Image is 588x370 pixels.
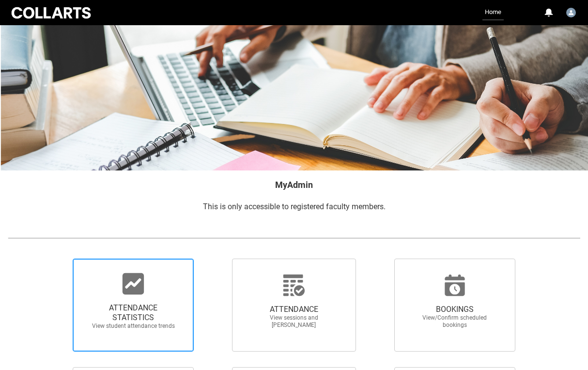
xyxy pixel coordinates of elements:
span: This is only accessible to registered faculty members. [203,202,386,211]
span: BOOKINGS [412,305,497,314]
a: Home [482,5,504,20]
span: ATTENDANCE [251,305,337,314]
span: View student attendance trends [91,323,176,330]
h2: MyAdmin [8,178,580,191]
img: Christina.Simons [566,8,576,17]
span: View/Confirm scheduled bookings [412,314,497,329]
span: ATTENDANCE STATISTICS [91,303,176,323]
span: View sessions and [PERSON_NAME] [251,314,337,329]
img: REDU_GREY_LINE [8,233,580,243]
button: User Profile Christina.Simons [564,4,578,19]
